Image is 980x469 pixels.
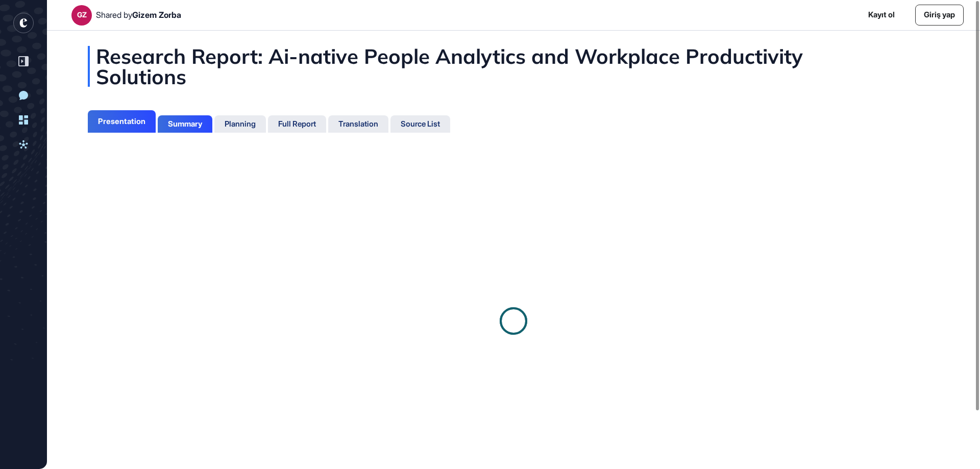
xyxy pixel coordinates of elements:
div: Shared by [96,10,181,20]
div: entrapeer-logo [13,13,34,33]
span: Gizem Zorba [132,10,181,20]
a: Giriş yap [915,5,964,26]
div: Summary [168,119,202,129]
a: Kayıt ol [868,9,895,21]
div: Translation [338,119,378,129]
div: Full Report [278,119,316,129]
div: Research Report: Ai-native People Analytics and Workplace Productivity Solutions [88,46,939,87]
div: Planning [225,119,256,129]
div: Source List [401,119,440,129]
div: Presentation [98,117,145,126]
div: GZ [77,11,87,19]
